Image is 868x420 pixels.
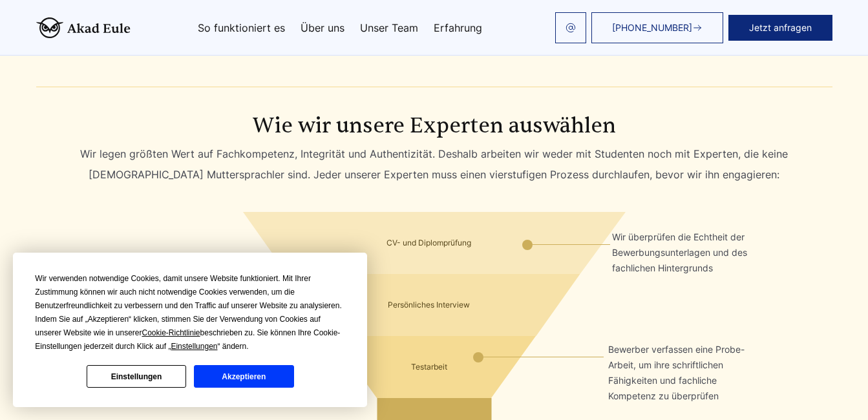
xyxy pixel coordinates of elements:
[598,331,761,352] span: Bewerber verfassen eine Probe-Arbeit, um ihre schriftlichen Fähigkeiten und fachliche Kompetenz z...
[612,23,692,33] span: [PHONE_NUMBER]
[13,253,367,407] div: Cookie Consent Prompt
[171,342,217,351] span: Einstellungen
[142,328,200,337] span: Cookie-Richtlinie
[728,15,832,41] button: Jetzt anfragen
[434,23,482,33] a: Erfahrung
[35,272,345,353] div: Wir verwenden notwendige Cookies, damit unsere Website funktioniert. Mit Ihrer Zustimmung können ...
[36,113,832,139] h3: Wie wir unsere Experten auswählen
[194,365,293,388] button: Akzeptieren
[591,12,723,43] a: [PHONE_NUMBER]
[388,300,480,311] span: Persönliches Interview
[386,238,482,249] span: CV- und Diplomprüfung
[36,17,131,38] img: logo
[360,23,418,33] a: Unser Team
[411,362,458,373] span: Testarbeit
[198,23,285,33] a: So funktioniert es
[301,23,344,33] a: Über uns
[602,219,765,286] span: Wir überprüfen die Echtheit der Bewerbungsunterlagen und des fachlichen Hintergrunds
[36,143,832,185] div: Wir legen größten Wert auf Fachkompetenz, Integrität und Authentizität. Deshalb arbeiten wir wede...
[87,365,186,388] button: Einstellungen
[566,23,576,33] img: email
